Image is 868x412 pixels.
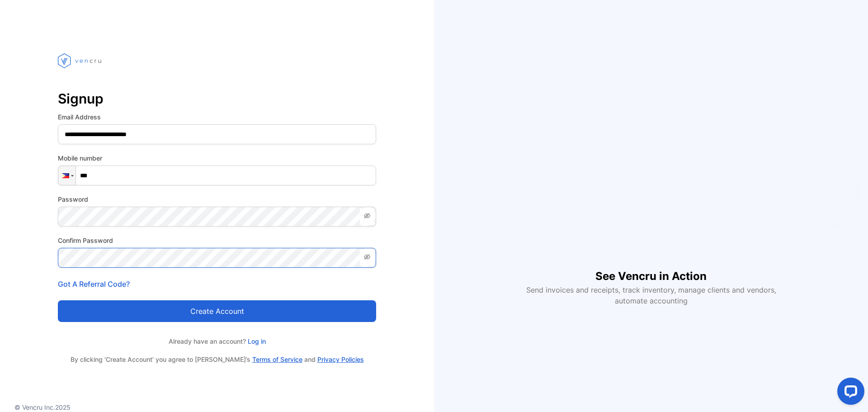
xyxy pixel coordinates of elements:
[58,336,376,346] p: Already have an account?
[58,36,103,85] img: vencru logo
[317,355,364,363] a: Privacy Policies
[58,236,376,245] label: Confirm Password
[58,166,75,185] div: Philippines: + 63
[830,374,868,412] iframe: LiveChat chat widget
[58,88,376,109] p: Signup
[521,284,781,306] p: Send invoices and receipts, track inventory, manage clients and vendors, automate accounting
[58,112,376,122] label: Email Address
[252,355,302,363] a: Terms of Service
[58,194,376,204] label: Password
[520,106,782,254] iframe: YouTube video player
[246,337,266,345] a: Log in
[58,300,376,322] button: Create account
[58,153,376,163] label: Mobile number
[58,355,376,364] p: By clicking ‘Create Account’ you agree to [PERSON_NAME]’s and
[58,279,376,289] p: Got A Referral Code?
[595,254,707,284] h1: See Vencru in Action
